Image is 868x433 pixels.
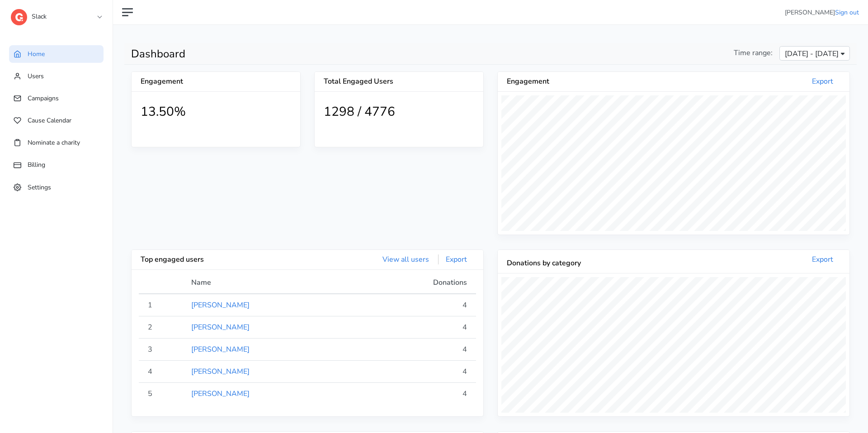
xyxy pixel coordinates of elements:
h1: Dashboard [131,47,484,61]
h5: Engagement [507,77,674,86]
td: 4 [139,361,186,383]
img: logo-dashboard-4662da770dd4bea1a8774357aa970c5cb092b4650ab114813ae74da458e76571.svg [11,9,27,25]
td: 4 [357,316,476,339]
span: [DATE] - [DATE] [785,48,839,59]
h1: 1298 / 4776 [324,104,474,120]
a: Billing [9,156,104,174]
a: [PERSON_NAME] [191,322,250,332]
h5: Total Engaged Users [324,77,474,86]
span: Billing [28,160,45,169]
h5: Donations by category [507,259,674,268]
td: 4 [357,383,476,405]
td: 5 [139,383,186,405]
span: Settings [28,183,51,191]
a: Nominate a charity [9,134,104,151]
a: Export [805,76,840,86]
a: Export [438,254,474,264]
a: Export [805,254,840,264]
h5: Top engaged users [141,255,307,264]
td: 1 [139,294,186,316]
a: View all users [375,254,436,264]
a: Cause Calendar [9,112,104,129]
a: Campaigns [9,89,104,107]
a: [PERSON_NAME] [191,389,250,399]
th: Name [186,277,357,294]
a: Slack [11,6,101,23]
h1: 13.50% [141,104,291,120]
span: Nominate a charity [28,138,80,147]
th: Donations [357,277,476,294]
td: 4 [357,361,476,383]
td: 4 [357,294,476,316]
a: Home [9,45,104,63]
td: 3 [139,339,186,361]
span: Time range: [734,47,773,58]
li: [PERSON_NAME] [785,8,859,17]
span: Cause Calendar [28,116,71,125]
a: Users [9,67,104,85]
span: Users [28,72,44,80]
td: 4 [357,339,476,361]
a: [PERSON_NAME] [191,300,250,310]
span: Campaigns [28,94,59,103]
h5: Engagement [141,77,216,86]
a: [PERSON_NAME] [191,344,250,354]
a: Sign out [835,8,859,17]
a: Settings [9,179,104,196]
td: 2 [139,316,186,339]
span: Home [28,50,45,58]
a: [PERSON_NAME] [191,367,250,377]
